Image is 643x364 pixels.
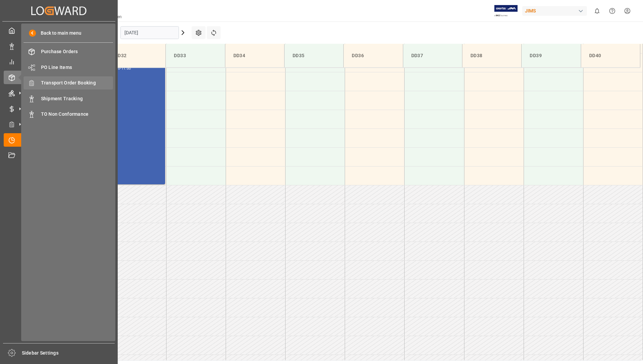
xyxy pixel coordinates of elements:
img: Exertis%20JAM%20-%20Email%20Logo.jpg_1722504956.jpg [494,5,518,17]
span: Sidebar Settings [22,350,115,357]
div: DD34 [231,49,279,62]
a: PO Line Items [24,61,113,74]
span: Transport Order Booking [41,79,113,86]
a: Shipment Tracking [24,92,113,105]
a: My Cockpit [4,24,114,37]
a: TO Non Conformance [24,108,113,121]
a: My Reports [4,55,114,68]
a: Timeslot Management V2 [4,133,114,146]
div: DD32 [112,49,160,62]
a: Purchase Orders [24,45,113,58]
button: show 0 new notifications [590,3,605,19]
button: JIMS [522,4,590,17]
a: Data Management [4,39,114,52]
div: DD36 [349,49,397,62]
div: DD40 [587,49,635,62]
div: DD38 [468,49,516,62]
span: Shipment Tracking [41,95,113,102]
span: Back to main menu [36,30,81,37]
span: PO Line Items [41,64,113,71]
a: Transport Order Booking [24,76,113,89]
div: DD39 [527,49,575,62]
div: DD33 [171,49,219,62]
div: DD37 [409,49,457,62]
a: Document Management [4,149,114,162]
span: TO Non Conformance [41,111,113,118]
div: - [120,67,121,70]
div: DD35 [290,49,338,62]
button: Help Center [605,3,620,19]
div: JIMS [522,6,587,16]
div: 11:00 [121,67,131,70]
input: DD-MM-YYYY [120,26,179,39]
span: Purchase Orders [41,48,113,55]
